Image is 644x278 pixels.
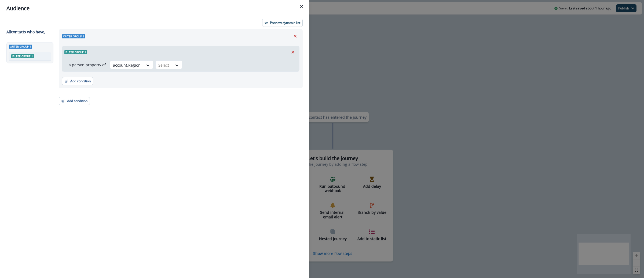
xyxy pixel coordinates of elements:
[297,2,306,11] button: Close
[291,32,299,40] button: Remove
[11,54,34,58] span: Filter group 1
[262,19,303,27] button: Preview dynamic list
[9,45,32,49] span: Outer group 1
[270,21,300,25] p: Preview dynamic list
[65,62,109,68] p: ...a person property of...
[62,34,85,38] span: Outer group 1
[59,97,90,105] button: Add condition
[64,50,87,54] span: Filter group 1
[62,77,93,85] button: Add condition
[6,29,45,35] p: All contact s who have,
[288,48,297,56] button: Remove
[6,4,303,12] div: Audience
